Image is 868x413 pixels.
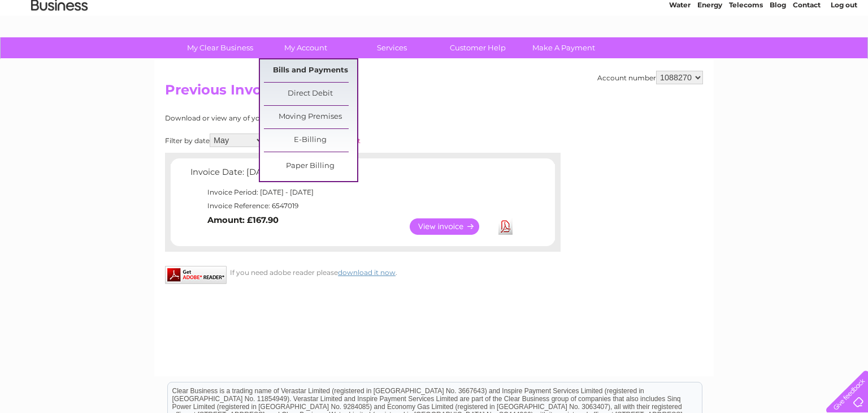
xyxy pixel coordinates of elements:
a: Log out [831,48,857,57]
a: Moving Premises [264,106,357,128]
a: Make A Payment [517,37,610,58]
a: My Clear Business [173,37,267,58]
a: Customer Help [431,37,524,58]
div: Account number [597,71,703,84]
a: Direct Debit [264,83,357,105]
a: Services [345,37,439,58]
img: logo.png [31,29,88,64]
div: Download or view any of your previous invoices below. [165,114,462,122]
b: Amount: £167.90 [207,215,279,225]
div: If you need adobe reader please . [165,266,561,277]
td: Invoice Date: [DATE] [188,165,518,186]
h2: Previous Invoices [165,82,703,104]
a: download it now [338,268,396,277]
div: Clear Business is a trading name of Verastar Limited (registered in [GEOGRAPHIC_DATA] No. 3667643... [168,6,702,55]
td: Invoice Reference: 6547019 [188,199,518,213]
a: E-Billing [264,129,357,152]
a: Bills and Payments [264,59,357,82]
a: Telecoms [729,48,763,57]
td: Invoice Period: [DATE] - [DATE] [188,186,518,199]
a: Paper Billing [264,155,357,178]
a: Water [669,48,691,57]
div: Filter by date [165,134,462,147]
a: 0333 014 3131 [655,6,733,20]
a: Energy [697,48,722,57]
a: Blog [770,48,786,57]
a: Contact [793,48,821,57]
a: Download [498,218,513,235]
a: View [410,218,493,235]
a: My Account [259,37,353,58]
